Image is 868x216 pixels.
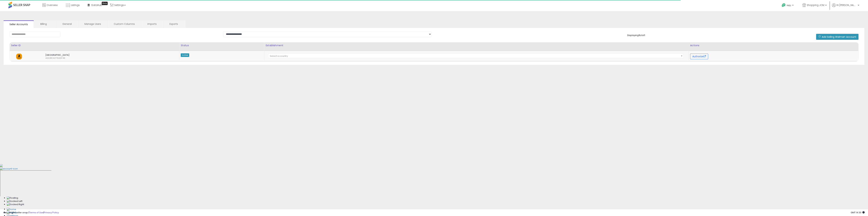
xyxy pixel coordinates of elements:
[102,2,108,5] div: Tooltip anchor
[787,4,791,7] span: Help
[91,3,102,7] span: DataHub
[266,44,687,47] div: Establishment
[7,196,18,200] img: Floating
[782,3,786,7] i: Get Help
[43,57,64,60] span: A2LWE4Z7EASF4E
[78,20,107,28] a: Manage Users
[7,200,22,203] img: Docked Left
[7,203,24,206] img: Docked Right
[7,211,17,214] img: History
[807,3,824,7] span: Shopping JCM
[181,44,263,47] div: Status
[7,208,16,211] img: Home
[71,3,80,7] span: Listings
[34,20,56,28] a: Billing
[690,44,857,47] div: Actions
[832,3,859,11] a: Hi [PERSON_NAME]
[11,44,178,47] div: Seller ID
[270,54,288,58] span: Select a country
[108,20,141,28] a: Custom Columns
[181,53,189,57] span: Active
[822,35,856,39] span: Add Selling Walmart Account
[163,20,185,28] a: Exports
[3,20,34,28] a: Seller Accounts
[779,1,797,11] a: Help
[836,3,857,7] span: Hi [PERSON_NAME]
[43,54,172,57] span: [GEOGRAPHIC_DATA]
[627,34,645,37] span: Displaying 1 to 1 of 1
[141,20,163,28] a: Imports
[816,34,859,40] button: Add Selling Walmart Account
[690,54,708,59] button: Authorize
[16,54,22,59] img: amazon.png
[56,20,78,28] a: General
[47,3,58,7] span: Overview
